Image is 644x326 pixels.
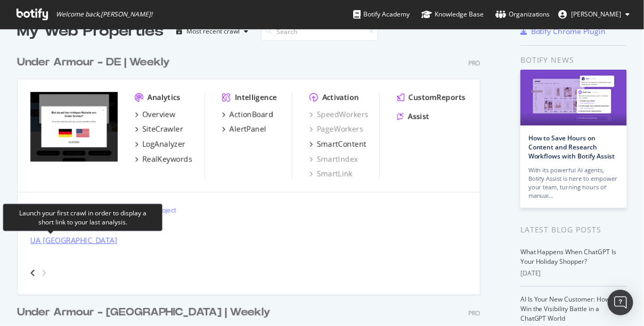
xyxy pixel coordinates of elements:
div: SiteCrawler [142,124,183,135]
div: RealKeywords [142,154,192,164]
a: SiteCrawler [135,124,183,135]
a: ActionBoard [222,109,273,120]
div: Under Armour - [GEOGRAPHIC_DATA] | Weekly [17,305,271,320]
div: My Web Properties [17,21,164,42]
a: RealKeywords [135,154,192,164]
a: SpeedWorkers [309,109,369,120]
div: Intelligence [235,92,277,103]
a: AI Is Your New Customer: How to Win the Visibility Battle in a ChatGPT World [520,295,618,323]
div: With its powerful AI agents, Botify Assist is here to empower your team, turning hours of manual… [528,166,619,200]
a: UA [GEOGRAPHIC_DATA] [30,235,117,246]
div: Under Armour - DE | Weekly [17,55,170,70]
div: Overview [142,109,175,120]
div: Activation [322,92,359,103]
div: Latest Blog Posts [520,224,627,236]
a: Overview [135,109,175,120]
div: Botify news [520,54,627,66]
a: CustomReports [397,92,466,103]
div: Knowledge Base [421,9,484,20]
div: Analytics [148,92,181,103]
div: angle-right [40,268,47,279]
div: Most recent crawl [186,28,240,35]
div: ActionBoard [230,109,273,120]
img: How to Save Hours on Content and Research Workflows with Botify Assist [520,70,627,126]
div: Assist [408,111,429,122]
button: [PERSON_NAME] [550,6,639,23]
a: LogAnalyzer [135,139,185,149]
div: Organizations [495,9,550,20]
a: Assist [397,111,429,122]
div: LogAnalyzer [142,139,185,149]
div: angle-left [26,265,40,282]
input: Search [261,22,378,41]
div: AlertPanel [230,124,266,135]
div: Botify Chrome Plugin [531,26,606,37]
div: Open Intercom Messenger [608,290,633,315]
div: Pro [468,308,480,317]
div: Botify Academy [353,9,410,20]
span: Welcome back, [PERSON_NAME] ! [56,10,152,19]
div: CustomReports [409,92,466,103]
div: Launch your first crawl in order to display a short link to your last analysis. [12,208,153,227]
img: www.underarmour.de [30,92,118,162]
a: Botify Chrome Plugin [520,26,606,37]
button: Most recent crawl [172,23,252,40]
a: What Happens When ChatGPT Is Your Holiday Shopper? [520,247,617,266]
a: Under Armour - DE | Weekly [17,55,174,70]
a: PageWorkers [309,124,363,135]
div: [DATE] [520,269,627,278]
a: SmartContent [309,139,366,149]
a: How to Save Hours on Content and Research Workflows with Botify Assist [528,133,615,161]
div: Pro [468,58,480,68]
a: SmartIndex [309,154,358,164]
a: SmartLink [309,169,353,179]
a: Under Armour - [GEOGRAPHIC_DATA] | Weekly [17,305,275,320]
div: SmartContent [317,139,366,149]
a: AlertPanel [222,124,266,135]
span: Sandra Drevet [572,10,622,19]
